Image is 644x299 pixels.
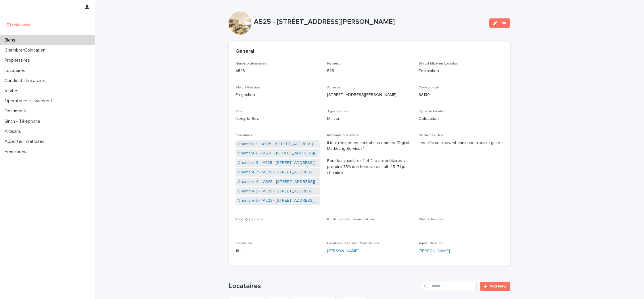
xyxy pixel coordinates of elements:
[235,218,265,221] span: Photo(s) du palier
[2,149,31,154] p: Freelances
[327,218,375,221] span: Photo de la boîte aux lettres
[327,86,341,89] span: Adresse
[419,116,503,122] p: Colocation
[238,150,318,156] a: Chambre 6 - "A525 - [STREET_ADDRESS][PERSON_NAME]"
[2,88,23,94] p: Visites
[327,92,412,98] p: [STREET_ADDRESS][PERSON_NAME]
[327,224,412,230] p: -
[2,68,30,73] p: Locataires
[235,68,320,74] p: A525
[2,78,51,84] p: Candidats Locataires
[2,119,45,124] p: Sinch - Téléphone
[327,68,412,74] p: 525
[5,19,32,30] img: UCB0brd3T0yccxBKYDjQ
[235,116,320,122] p: Noisy-le-Sec
[419,242,443,245] span: Agent Gestion
[2,108,32,114] p: Documents
[235,110,243,113] span: Ville
[238,160,318,166] a: Chambre 3 - "A525 - [STREET_ADDRESS][PERSON_NAME]"
[235,48,254,55] h2: Général
[480,282,510,291] a: Add New
[419,248,450,254] a: [PERSON_NAME]
[238,179,318,185] a: Chambre 4 - "A525 - [STREET_ADDRESS][PERSON_NAME]"
[419,110,446,113] span: Type de location
[235,242,252,245] span: Superficie
[327,116,412,122] p: Maison
[235,92,320,98] p: En gestion
[327,140,412,176] p: Il faut rédiger les contrats au nom de "Digital Marketing Services" Pour les chambres 1 et 2 le p...
[2,48,50,53] p: Chambre/Colocation
[238,198,318,204] a: Chambre 5 - "A525 - [STREET_ADDRESS][PERSON_NAME]"
[235,86,260,89] span: Statut Gestion
[419,134,443,137] span: Détail des clés
[235,224,320,230] p: -
[235,134,252,137] span: Chambres
[235,62,268,65] span: Numéro de mandat
[490,284,507,288] span: Add New
[422,282,477,291] input: Search
[2,98,57,104] p: Operateurs clickandrent
[327,242,381,245] span: Locataire référent (Colocations)
[254,18,485,26] p: A525 - [STREET_ADDRESS][PERSON_NAME]
[419,218,443,221] span: Photo des clés
[2,58,34,63] p: Propriétaires
[238,188,318,194] a: Chambre 2 - "A525 - [STREET_ADDRESS][PERSON_NAME]"
[499,21,507,25] span: Edit
[419,140,503,146] p: Les clés se trouvent dans une trousse grise.
[327,248,359,254] a: [PERSON_NAME]
[419,62,458,65] span: Statut Mise en Location
[235,248,320,254] p: 184
[2,129,26,134] p: Artisans
[238,141,318,147] a: Chambre 1 - "A525 - [STREET_ADDRESS][PERSON_NAME]"
[2,139,49,144] p: Apporteur d'affaires
[327,110,349,113] span: Type de bien
[419,68,503,74] p: En location
[327,134,359,137] span: Informations accès
[238,169,318,175] a: Chambre 7 - "A525 - [STREET_ADDRESS][PERSON_NAME]"
[419,224,503,230] p: -
[419,86,439,89] span: Code postal
[229,282,420,290] h1: Locataires
[2,37,20,43] p: Biens
[419,92,503,98] p: 93130
[327,62,341,65] span: Numéro
[489,18,510,28] button: Edit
